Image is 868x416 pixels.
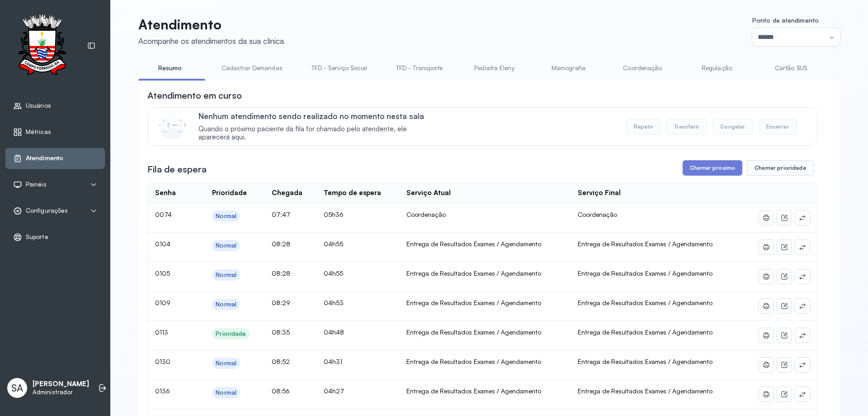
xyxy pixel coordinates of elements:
p: Atendimento [138,16,284,33]
a: Atendimento [13,154,97,163]
span: Entrega de Resultados Exames / Agendamento [578,358,712,365]
img: Logotipo do estabelecimento [9,14,75,77]
a: Regulação [685,61,748,76]
a: Resumo [138,61,202,76]
div: Senha [155,189,176,197]
a: TFD - Serviço Social [302,61,376,76]
button: Encerrar [759,119,797,134]
span: Entrega de Resultados Exames / Agendamento [578,387,712,395]
span: Configurações [26,207,68,215]
span: 0105 [155,269,170,277]
span: 04h27 [324,387,344,395]
span: 04h55 [324,269,343,277]
div: Tempo de espera [324,189,381,197]
div: Coordenação [406,210,563,219]
div: Prioridade [216,330,246,338]
span: 04h31 [324,358,342,365]
a: Pediatra Eleny [462,61,526,76]
span: Métricas [26,128,51,136]
span: Entrega de Resultados Exames / Agendamento [578,269,712,277]
div: Normal [216,212,236,220]
span: Atendimento [26,154,63,162]
div: Entrega de Resultados Exames / Agendamento [406,358,563,366]
span: 0074 [155,210,172,218]
div: Chegada [272,189,302,197]
div: Normal [216,301,236,308]
a: TFD - Transporte [387,61,452,76]
div: Serviço Atual [406,189,451,197]
span: Suporte [26,233,48,241]
span: Painéis [26,181,47,188]
div: Entrega de Resultados Exames / Agendamento [406,269,563,277]
div: Entrega de Resultados Exames / Agendamento [406,387,563,395]
p: [PERSON_NAME] [33,380,89,388]
button: Chamar próximo [683,160,742,176]
button: Transferir [666,119,708,134]
span: 04h55 [324,240,343,248]
span: Coordenação [578,210,617,218]
span: Ponto de atendimento [752,16,819,24]
span: Quando o próximo paciente da fila for chamado pelo atendente, ele aparecerá aqui. [198,125,438,142]
div: Entrega de Resultados Exames / Agendamento [406,328,563,336]
span: Usuários [26,102,51,110]
span: 0136 [155,387,170,395]
h3: Fila de espera [147,163,207,176]
button: Chamar prioridade [747,160,814,176]
a: Métricas [13,128,97,137]
button: Congelar [712,119,753,134]
img: Imagem de CalloutCard [159,112,186,139]
a: Cartão SUS [759,61,822,76]
a: Coordenação [611,61,674,76]
span: Entrega de Resultados Exames / Agendamento [578,328,712,336]
p: Administrador [33,388,89,396]
button: Repetir [626,119,661,134]
div: Prioridade [212,189,247,197]
span: 05h36 [324,210,344,218]
span: 0104 [155,240,170,248]
span: 08:28 [272,240,290,248]
div: Entrega de Resultados Exames / Agendamento [406,240,563,248]
div: Entrega de Resultados Exames / Agendamento [406,299,563,307]
span: 0130 [155,358,170,365]
span: 08:56 [272,387,290,395]
div: Acompanhe os atendimentos da sua clínica [138,36,284,46]
div: Normal [216,359,236,367]
div: Normal [216,242,236,249]
span: 07:47 [272,210,290,218]
a: Mamografia [537,61,600,76]
span: Entrega de Resultados Exames / Agendamento [578,299,712,306]
div: Serviço Final [578,189,621,197]
a: Usuários [13,101,97,110]
div: Normal [216,271,236,279]
span: Entrega de Resultados Exames / Agendamento [578,240,712,248]
span: 0113 [155,328,168,336]
span: 04h53 [324,299,344,306]
div: Normal [216,389,236,397]
span: 08:35 [272,328,290,336]
span: 04h48 [324,328,344,336]
span: 0109 [155,299,170,306]
p: Nenhum atendimento sendo realizado no momento nesta sala [198,111,438,121]
a: Cadastrar Demandas [212,61,292,76]
span: 08:28 [272,269,290,277]
span: 08:29 [272,299,290,306]
h3: Atendimento em curso [147,89,242,102]
span: 08:52 [272,358,290,365]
